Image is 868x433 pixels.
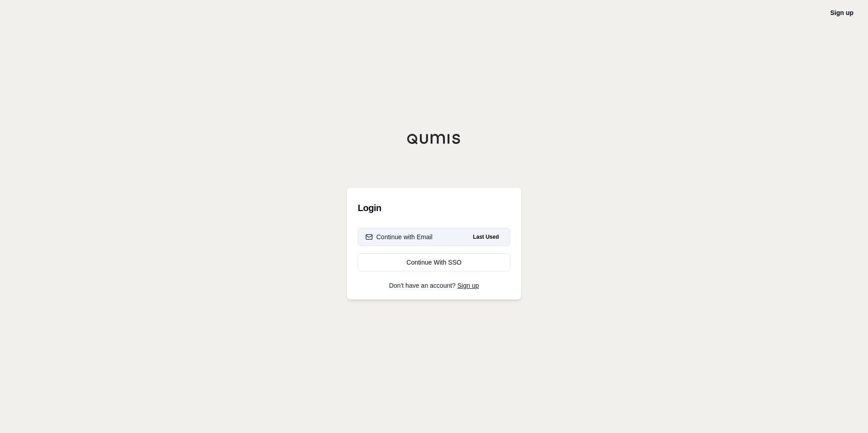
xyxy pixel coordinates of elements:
[358,253,510,271] a: Continue With SSO
[365,232,433,241] div: Continue with Email
[365,258,503,267] div: Continue With SSO
[358,228,510,246] button: Continue with EmailLast Used
[358,199,510,217] h3: Login
[358,282,510,289] p: Don't have an account?
[458,282,479,289] a: Sign up
[407,133,461,144] img: Qumis
[830,9,853,16] a: Sign up
[469,231,503,242] span: Last Used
